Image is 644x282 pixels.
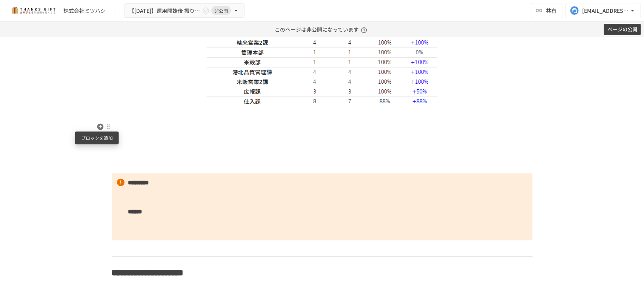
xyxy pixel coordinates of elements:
button: [EMAIL_ADDRESS][DOMAIN_NAME] [566,3,641,18]
div: ブロックを追加 [75,132,119,144]
button: ページの公開 [604,24,641,35]
span: 共有 [546,6,556,15]
p: このページは非公開になっています [275,21,369,37]
img: mMP1OxWUAhQbsRWCurg7vIHe5HqDpP7qZo7fRoNLXQh [9,5,57,17]
button: 【[DATE]】運用開始後 振り返りMTG非公開 [124,3,245,18]
div: [EMAIL_ADDRESS][DOMAIN_NAME] [582,6,629,15]
span: 【[DATE]】運用開始後 振り返りMTG [129,6,201,15]
button: 共有 [531,3,563,18]
span: 非公開 [211,7,231,15]
div: 株式会社ミツハシ [63,7,106,15]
